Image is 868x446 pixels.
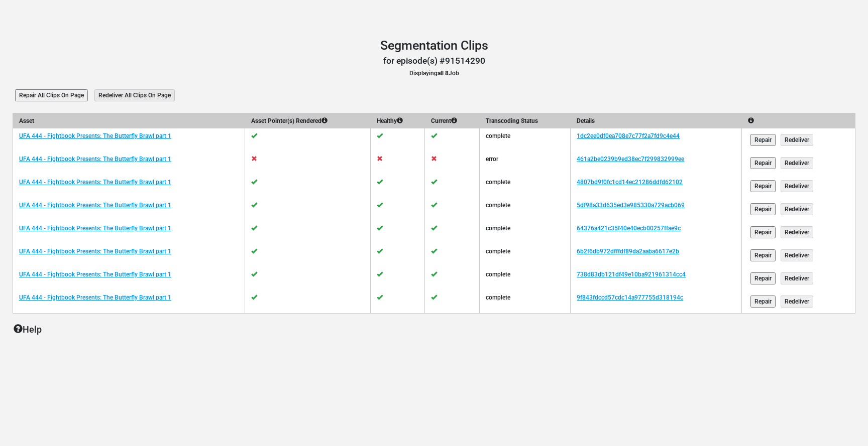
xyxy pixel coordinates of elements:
[781,295,813,308] input: Redeliver
[13,38,855,78] header: Displaying Job
[577,271,686,278] a: 738d83db121df49e10ba921961314cc4
[19,156,171,163] a: UFA 444 - Fightbook Presents: The Butterfly Brawl part 1
[750,226,776,238] input: Repair
[781,272,813,284] input: Redeliver
[781,226,813,238] input: Redeliver
[750,272,776,284] input: Repair
[479,113,571,129] th: Transcoding Status
[479,267,571,290] td: complete
[370,113,425,129] th: Healthy
[781,249,813,261] input: Redeliver
[245,113,370,129] th: Asset Pointer(s) Rendered
[577,294,683,301] a: 9f843fdccd57cdc14a977755d318194c
[479,128,571,152] td: complete
[425,113,480,129] th: Current
[19,202,171,209] a: UFA 444 - Fightbook Presents: The Butterfly Brawl part 1
[750,157,776,169] input: Repair
[13,56,855,66] h3: for episode(s) #91514290
[19,271,171,278] a: UFA 444 - Fightbook Presents: The Butterfly Brawl part 1
[577,156,684,163] a: 461a2be0239b9ed38ec7f299832999ee
[571,113,742,129] th: Details
[19,294,171,301] a: UFA 444 - Fightbook Presents: The Butterfly Brawl part 1
[19,179,171,186] a: UFA 444 - Fightbook Presents: The Butterfly Brawl part 1
[13,113,245,129] th: Asset
[479,290,571,314] td: complete
[577,132,680,139] a: 1dc2ee0df0ea708e7c77f2a7fd9c4e44
[750,134,776,146] input: Repair
[19,225,171,232] a: UFA 444 - Fightbook Presents: The Butterfly Brawl part 1
[750,295,776,308] input: Repair
[479,221,571,244] td: complete
[19,248,171,255] a: UFA 444 - Fightbook Presents: The Butterfly Brawl part 1
[781,134,813,146] input: Redeliver
[577,248,679,255] a: 6b2f6db972dfffdf89da2aaba6617e2b
[781,157,813,169] input: Redeliver
[19,132,171,139] a: UFA 444 - Fightbook Presents: The Butterfly Brawl part 1
[750,180,776,192] input: Repair
[479,152,571,175] td: error
[781,180,813,192] input: Redeliver
[479,175,571,198] td: complete
[15,89,88,101] input: Repair All Clips On Page
[577,225,681,232] a: 64376a421c35f40e40ecb00257ffae9c
[438,70,449,77] b: all 8
[14,323,855,336] p: Help
[577,179,683,186] a: 4807bd9f0fc1cd14ec21286ddfd62102
[750,249,776,261] input: Repair
[479,244,571,267] td: complete
[781,203,813,215] input: Redeliver
[577,202,685,209] a: 5df98a33d635ed3e985330a729acb069
[94,89,175,101] input: Redeliver All Clips On Page
[479,198,571,221] td: complete
[750,203,776,215] input: Repair
[13,38,855,53] h1: Segmentation Clips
